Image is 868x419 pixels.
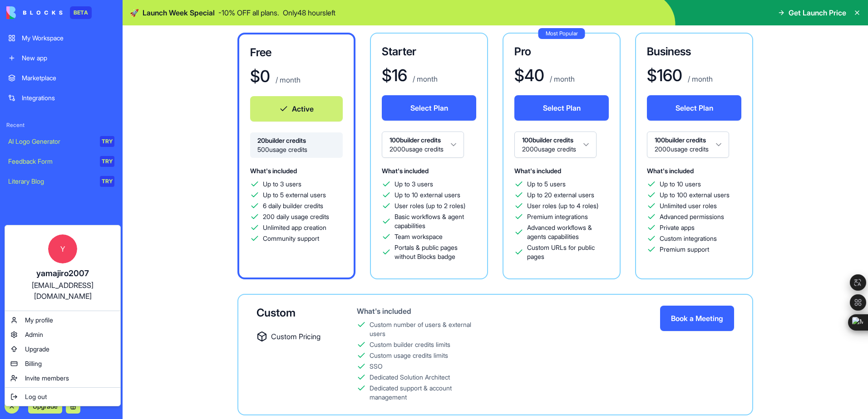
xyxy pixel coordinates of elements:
a: Billing [7,356,118,371]
span: Invite members [25,374,69,383]
a: Yyamajiro2007[EMAIL_ADDRESS][DOMAIN_NAME] [7,227,118,309]
div: TRY [100,136,114,147]
a: Upgrade [7,342,118,356]
span: Log out [25,392,47,401]
div: TRY [100,176,114,187]
img: Profile image for Shelly [26,5,40,19]
div: TRY [100,156,114,167]
div: Shelly says… [7,52,174,114]
div: yamajiro2007 [14,267,111,280]
p: Active 45m ago [44,11,90,20]
span: Y [48,234,77,263]
a: Invite members [7,371,118,385]
button: go back [6,4,23,21]
div: [EMAIL_ADDRESS][DOMAIN_NAME] [14,280,111,302]
div: AI Logo Generator [8,137,94,146]
h1: Shelly [44,5,66,11]
button: Home [142,4,159,21]
span: Upgrade [25,345,49,354]
div: Close [159,4,176,20]
div: Welcome to Blocks 🙌 I'm here if you have any questions! [15,71,142,89]
span: Admin [25,330,43,339]
div: Literary Blog [8,177,94,186]
button: Gif picker [29,297,36,304]
div: Feedback Form [8,157,94,166]
span: My profile [25,316,53,325]
span: Billing [25,359,42,368]
a: Admin [7,327,118,342]
span: Recent [3,122,120,129]
button: Upload attachment [43,297,50,304]
div: Hey yamajiro2007 👋Welcome to Blocks 🙌 I'm here if you have any questions!Shelly • 2m ago [7,52,149,94]
button: Emoji picker [14,297,21,304]
button: Start recording [58,297,65,304]
a: My profile [7,313,118,327]
div: Hey yamajiro2007 👋 [15,58,142,67]
textarea: Message… [8,278,174,293]
button: Send a message… [156,293,170,308]
div: Shelly • 2m ago [15,96,59,102]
